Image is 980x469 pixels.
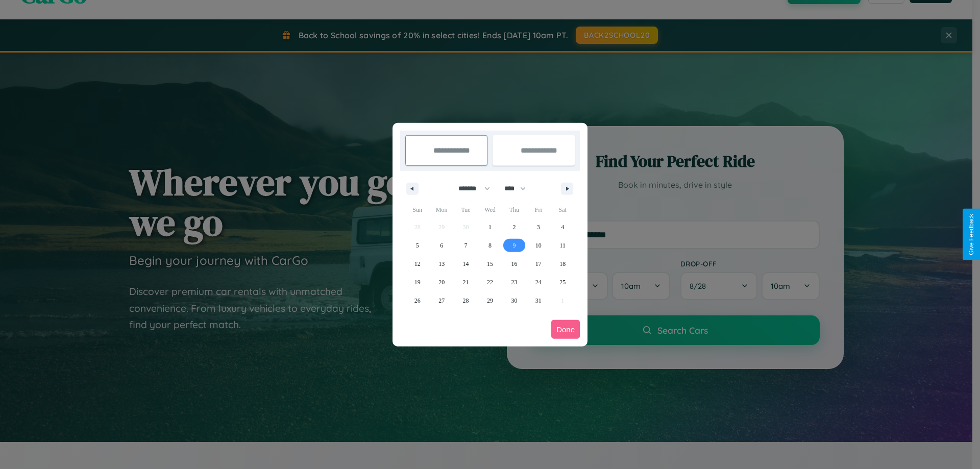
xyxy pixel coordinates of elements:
span: 11 [559,236,566,255]
button: 8 [478,236,502,255]
span: 19 [414,273,421,291]
button: 15 [478,255,502,273]
span: 23 [511,273,517,291]
button: 1 [478,218,502,236]
span: 14 [463,255,469,273]
button: 22 [478,273,502,291]
span: 27 [438,291,445,310]
button: 27 [429,291,453,310]
span: 12 [414,255,421,273]
span: 16 [511,255,517,273]
span: 7 [464,236,468,255]
span: 15 [487,255,493,273]
button: 13 [429,255,453,273]
span: 24 [535,273,542,291]
span: 28 [463,291,469,310]
span: Sat [551,202,575,218]
button: 12 [405,255,429,273]
span: 5 [416,236,419,255]
button: 6 [429,236,453,255]
button: 31 [526,291,550,310]
button: 18 [551,255,575,273]
button: 3 [526,218,550,236]
span: Mon [429,202,453,218]
span: 17 [535,255,542,273]
button: 2 [502,218,526,236]
span: 4 [561,218,564,236]
span: 2 [512,218,516,236]
span: 21 [463,273,469,291]
span: Wed [478,202,502,218]
button: 4 [551,218,575,236]
span: 6 [440,236,443,255]
button: 20 [429,273,453,291]
button: 28 [454,291,478,310]
span: 10 [535,236,542,255]
span: 31 [535,291,542,310]
button: Done [551,320,580,339]
span: 30 [511,291,517,310]
button: 30 [502,291,526,310]
button: 9 [502,236,526,255]
button: 23 [502,273,526,291]
button: 10 [526,236,550,255]
span: 3 [537,218,540,236]
button: 29 [478,291,502,310]
button: 24 [526,273,550,291]
button: 14 [454,255,478,273]
span: 1 [488,218,492,236]
button: 5 [405,236,429,255]
span: Tue [454,202,478,218]
span: Fri [526,202,550,218]
div: Give Feedback [968,214,975,255]
span: 9 [512,236,516,255]
button: 19 [405,273,429,291]
button: 21 [454,273,478,291]
span: 13 [438,255,445,273]
span: 8 [488,236,492,255]
button: 16 [502,255,526,273]
button: 11 [551,236,575,255]
button: 26 [405,291,429,310]
button: 17 [526,255,550,273]
span: 22 [487,273,493,291]
button: 25 [551,273,575,291]
span: Sun [405,202,429,218]
span: 18 [559,255,566,273]
span: 29 [487,291,493,310]
span: 20 [438,273,445,291]
button: 7 [454,236,478,255]
span: 26 [414,291,421,310]
span: Thu [502,202,526,218]
span: 25 [559,273,566,291]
